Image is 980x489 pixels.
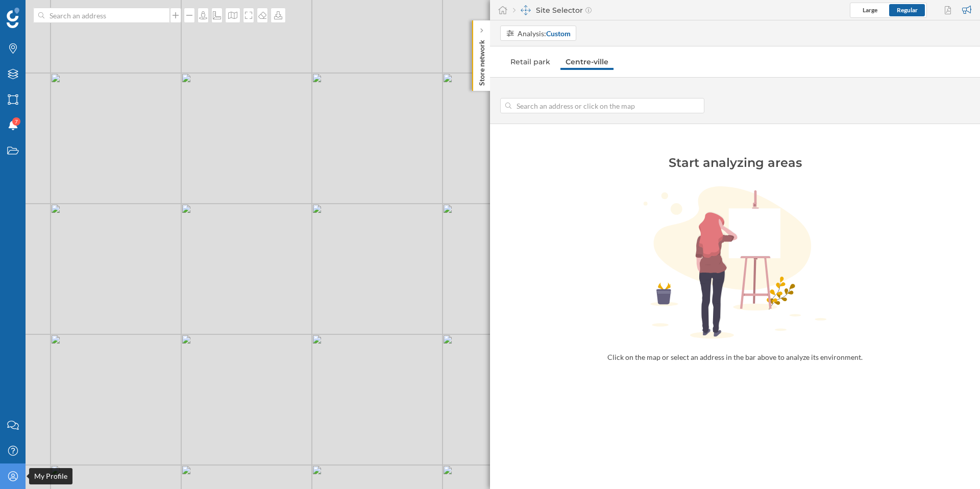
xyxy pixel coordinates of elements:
[572,155,898,171] div: Start analyzing areas
[863,6,877,14] span: Large
[29,468,72,484] div: My Profile
[561,352,909,362] div: Click on the map or select an address in the bar above to analyze its environment.
[897,6,918,14] span: Regular
[15,116,18,127] span: 7
[518,28,571,39] div: Analysis:
[7,8,19,28] img: Geoblink Logo
[546,29,571,38] strong: Custom
[477,36,487,86] p: Store network
[505,54,555,70] a: Retail park
[513,5,592,15] div: Site Selector
[521,5,531,15] img: dashboards-manager.svg
[560,54,614,70] a: Centre-ville
[21,7,58,16] span: Support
